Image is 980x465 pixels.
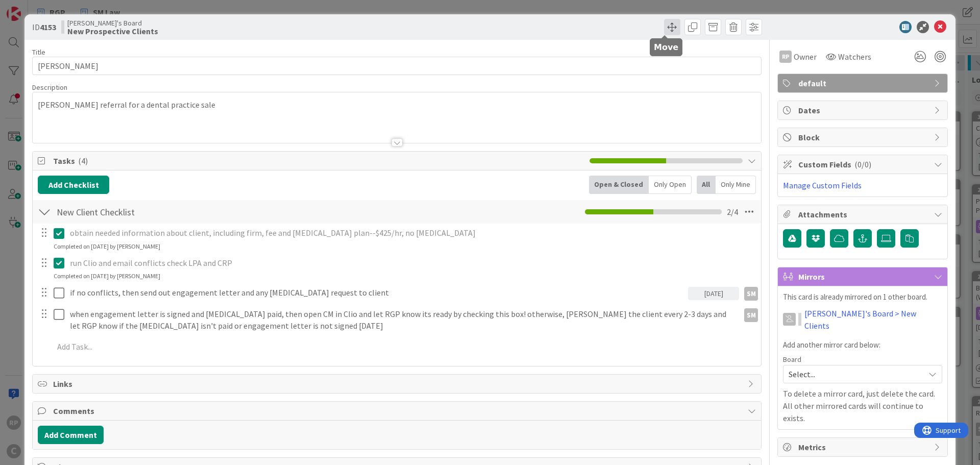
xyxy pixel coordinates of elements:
[32,83,67,92] span: Description
[54,272,160,281] div: Completed on [DATE] by [PERSON_NAME]
[798,208,929,221] span: Attachments
[744,308,758,322] div: SM
[779,51,792,63] div: RP
[804,307,942,332] a: [PERSON_NAME]'s Board > New Clients
[53,405,743,417] span: Comments
[40,22,56,32] b: 4153
[53,378,743,390] span: Links
[838,51,871,63] span: Watchers
[688,287,739,300] div: [DATE]
[67,19,158,27] span: [PERSON_NAME]'s Board
[67,27,158,35] b: New Prospective Clients
[697,176,716,194] div: All
[70,257,754,269] p: run Clio and email conflicts check LPA and CRP
[70,227,754,239] p: obtain needed information about client, including firm, fee and [MEDICAL_DATA] plan--$425/hr, no ...
[32,21,56,33] span: ID
[38,426,104,444] button: Add Comment
[78,156,88,166] span: ( 4 )
[54,242,160,251] div: Completed on [DATE] by [PERSON_NAME]
[783,387,942,424] p: To delete a mirror card, just delete the card. All other mirrored cards will continue to exists.
[798,441,929,453] span: Metrics
[783,356,801,363] span: Board
[783,180,862,190] a: Manage Custom Fields
[70,287,684,299] p: if no conflicts, then send out engagement letter and any [MEDICAL_DATA] request to client
[53,203,283,221] input: Add Checklist...
[783,291,942,303] p: This card is already mirrored on 1 other board.
[798,104,929,116] span: Dates
[53,155,584,167] span: Tasks
[727,206,738,218] span: 2 / 4
[32,47,45,57] label: Title
[783,339,942,351] p: Add another mirror card below:
[70,308,735,331] p: when engagement letter is signed and [MEDICAL_DATA] paid, then open CM in Clio and let RGP know i...
[798,131,929,143] span: Block
[789,367,919,381] span: Select...
[38,99,756,111] p: [PERSON_NAME] referral for a dental practice sale
[649,176,692,194] div: Only Open
[654,42,678,52] h5: Move
[21,2,46,14] span: Support
[744,287,758,301] div: SM
[798,77,929,89] span: default
[798,271,929,283] span: Mirrors
[794,51,817,63] span: Owner
[32,57,762,75] input: type card name here...
[798,158,929,170] span: Custom Fields
[38,176,109,194] button: Add Checklist
[854,159,871,169] span: ( 0/0 )
[716,176,756,194] div: Only Mine
[589,176,649,194] div: Open & Closed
